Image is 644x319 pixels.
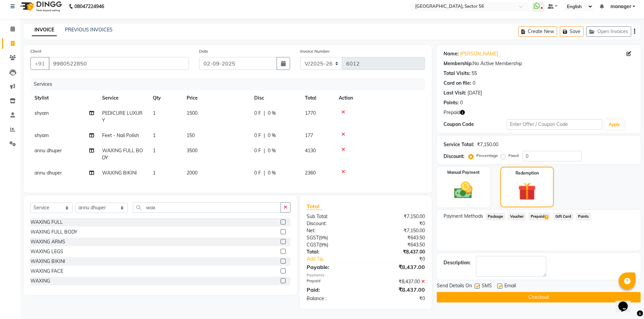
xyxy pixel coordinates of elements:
[366,286,430,294] div: ₹8,437.00
[302,213,366,220] div: Sub Total:
[366,248,430,256] div: ₹8,437.00
[444,121,507,128] div: Coupon Code
[302,220,366,227] div: Discount:
[307,242,319,248] span: CGST
[476,153,498,159] label: Percentage
[448,180,478,201] img: _cash.svg
[305,148,316,154] span: 4130
[183,90,250,106] th: Price
[264,132,265,139] span: |
[507,119,602,130] input: Enter Offer / Coupon Code
[34,170,62,176] span: annu dhuper
[307,235,319,241] span: SGST
[518,26,557,37] button: Create New
[30,268,63,275] div: WAXING FACE
[264,147,265,154] span: |
[307,203,322,210] span: Total
[302,241,366,248] div: ( )
[199,48,208,54] label: Date
[545,215,548,219] span: 3
[30,229,77,236] div: WAXING FULL BODY
[437,292,641,302] button: Checkout
[65,27,113,33] a: PREVIOUS INVOICES
[472,70,477,77] div: 55
[482,282,492,291] span: SMS
[444,60,473,67] div: Membership:
[302,295,366,302] div: Balance :
[320,242,327,247] span: 9%
[560,26,583,37] button: Save
[187,110,197,116] span: 1500
[30,258,65,265] div: WAXING BIKINI
[512,180,542,203] img: _gift.svg
[153,132,156,138] span: 1
[611,3,631,10] span: manager
[49,57,189,70] input: Search by Name/Mobile/Email/Code
[486,213,505,220] span: Package
[254,147,261,154] span: 0 F
[302,234,366,241] div: ( )
[301,90,335,106] th: Total
[30,277,50,285] div: WAXING
[605,119,624,130] button: Apply
[30,90,98,106] th: Stylist
[254,110,261,117] span: 0 F
[444,70,470,77] div: Total Visits:
[444,60,634,67] div: No Active Membership
[187,132,195,138] span: 150
[320,235,327,240] span: 9%
[444,89,466,97] div: Last Visit:
[30,238,65,245] div: WAXING ARMS
[444,99,459,106] div: Points:
[553,213,573,220] span: Gift Card
[31,78,430,90] div: Services
[149,90,183,106] th: Qty
[302,278,366,285] div: Prepaid
[377,256,430,263] div: ₹0
[305,132,313,138] span: 177
[302,256,376,263] a: Add Tip
[30,48,41,54] label: Client
[153,170,156,176] span: 1
[30,248,63,255] div: WAXING LEGS
[473,80,475,87] div: 0
[187,170,197,176] span: 2000
[254,132,261,139] span: 0 F
[102,148,143,161] span: WAXING FULL BODY
[307,272,425,278] div: Payments
[268,147,276,154] span: 0 %
[30,219,63,226] div: WAXING FULL
[305,110,316,116] span: 1770
[366,227,430,234] div: ₹7,150.00
[264,169,265,177] span: |
[102,170,137,176] span: WAXING BIKINI
[34,148,62,154] span: annu dhuper
[586,26,631,37] button: Open Invoices
[516,170,539,176] label: Redemption
[102,110,143,123] span: PEDICURE LUXURY
[153,148,156,154] span: 1
[153,110,156,116] span: 1
[366,295,430,302] div: ₹0
[366,278,430,285] div: ₹8,437.00
[335,90,425,106] th: Action
[268,110,276,117] span: 0 %
[268,132,276,139] span: 0 %
[187,148,197,154] span: 3500
[366,220,430,227] div: ₹0
[444,50,459,57] div: Name:
[444,213,483,220] span: Payment Methods
[366,234,430,241] div: ₹643.50
[468,89,482,97] div: [DATE]
[302,263,366,271] div: Payable:
[30,57,49,70] button: +91
[102,132,139,138] span: Feet - Nail Polish
[508,153,519,159] label: Fixed
[460,50,498,57] a: [PERSON_NAME]
[366,213,430,220] div: ₹7,150.00
[444,109,460,116] span: Prepaid
[576,213,591,220] span: Points
[254,169,261,177] span: 0 F
[302,248,366,256] div: Total:
[133,202,281,213] input: Search or Scan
